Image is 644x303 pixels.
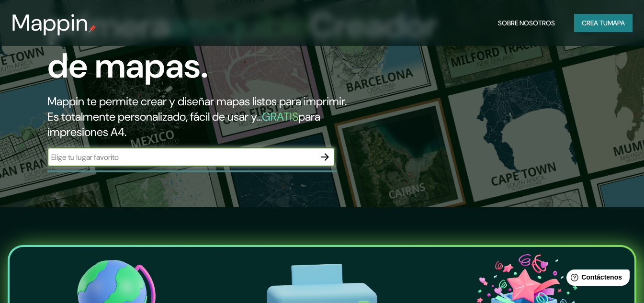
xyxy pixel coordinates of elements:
[559,266,633,292] iframe: Lanzador de widgets de ayuda
[608,19,625,27] font: mapa
[47,94,347,109] font: Mappin te permite crear y diseñar mapas listos para imprimir.
[574,14,633,32] button: Crea tumapa
[47,152,316,163] input: Elige tu lugar favorito
[582,19,608,27] font: Crea tu
[11,8,89,38] font: Mappin
[498,19,555,27] font: Sobre nosotros
[494,14,559,32] button: Sobre nosotros
[262,109,298,124] font: GRATIS
[89,25,96,33] img: pin de mapeo
[47,109,320,139] font: para impresiones A4.
[47,109,262,124] font: Es totalmente personalizado, fácil de usar y...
